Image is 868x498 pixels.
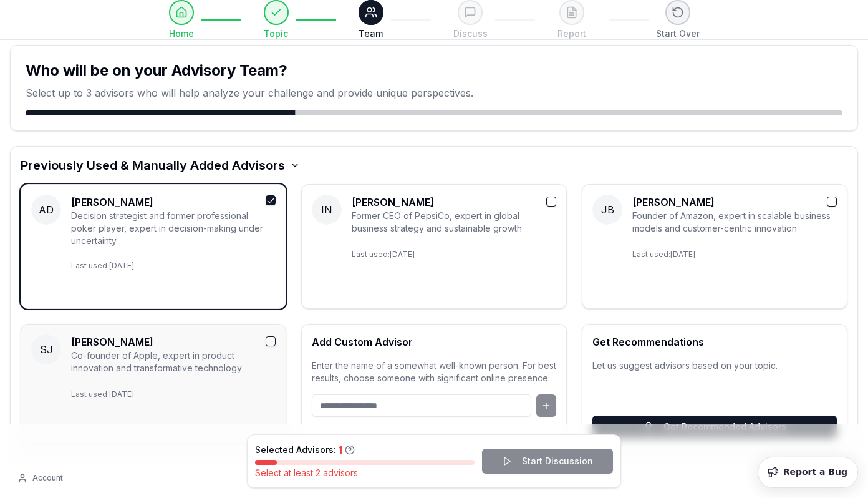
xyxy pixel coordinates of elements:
h3: [PERSON_NAME] [71,195,276,210]
div: Decision strategist and former professional poker player, expert in decision-making under uncerta... [71,210,276,246]
h3: [PERSON_NAME] [352,195,556,210]
span: AD [31,195,61,225]
span: JB [592,195,622,225]
p: Last used: [DATE] [352,245,556,260]
span: Select at least 2 advisors [255,467,358,478]
div: Former CEO of PepsiCo, expert in global business strategy and sustainable growth [352,210,556,235]
span: Home [169,27,194,40]
span: Report [557,27,586,40]
p: Last used: [DATE] [71,384,276,399]
span: Start Over [656,27,700,40]
p: Let us suggest advisors based on your topic. [592,359,837,372]
span: Team [359,27,383,40]
span: SJ [31,334,61,364]
span: IN [312,195,342,225]
p: Enter the name of a somewhat well-known person. For best results, choose someone with significant... [312,359,556,384]
span: Discuss [453,27,488,40]
div: Founder of Amazon, expert in scalable business models and customer-centric innovation [632,210,837,235]
p: Select up to 3 advisors who will help analyze your challenge and provide unique perspectives. [26,85,842,100]
span: Topic [264,27,288,40]
button: Account [10,468,70,488]
p: Last used: [DATE] [71,256,276,271]
h3: [PERSON_NAME] [71,334,276,349]
h3: Add Custom Advisor [312,334,556,349]
h1: Who will be on your Advisory Team? [26,61,842,81]
h2: Previously Used & Manually Added Advisors [21,157,285,174]
h3: [PERSON_NAME] [632,195,837,210]
h3: Get Recommendations [592,334,837,349]
span: Account [32,473,63,483]
button: Get Recommended Advisors [592,416,837,438]
div: Co-founder of Apple, expert in product innovation and transformative technology [71,349,276,374]
span: Selected Advisors: [255,444,336,456]
p: Last used: [DATE] [632,245,837,260]
span: 1 [339,442,342,457]
button: Previously Used & Manually Added Advisors [21,157,300,174]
